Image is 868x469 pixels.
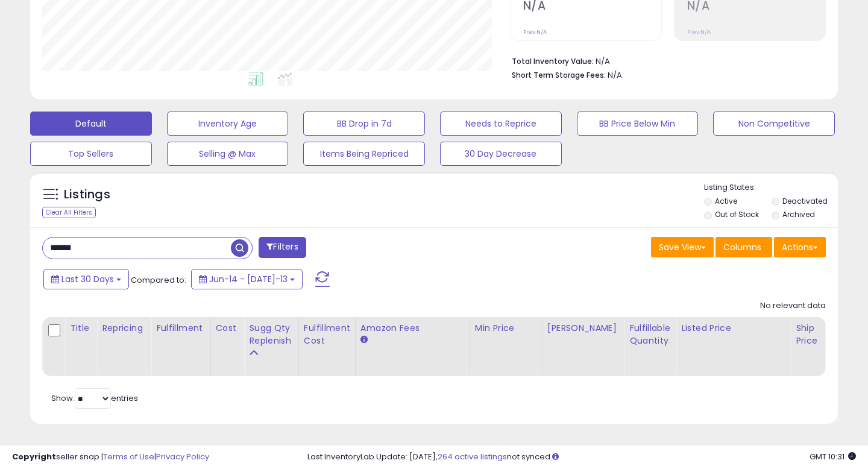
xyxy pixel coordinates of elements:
[440,142,562,166] button: 30 Day Decrease
[774,237,826,257] button: Actions
[438,451,507,462] a: 264 active listings
[704,182,838,194] p: Listing States:
[156,451,209,462] a: Privacy Policy
[103,451,154,462] a: Terms of Use
[713,112,835,136] button: Non Competitive
[512,53,817,68] li: N/A
[167,142,289,166] button: Selling @ Max
[131,274,186,286] span: Compared to:
[64,186,110,203] h5: Listings
[259,237,306,258] button: Filters
[577,112,699,136] button: BB Price Below Min
[796,322,820,347] div: Ship Price
[70,322,92,335] div: Title
[629,322,671,347] div: Fulfillable Quantity
[30,112,152,136] button: Default
[156,322,205,335] div: Fulfillment
[681,322,785,335] div: Listed Price
[244,317,299,376] th: Please note that this number is a calculation based on your required days of coverage and your ve...
[12,452,209,463] div: seller snap | |
[512,70,606,80] b: Short Term Storage Fees:
[512,56,594,66] b: Total Inventory Value:
[61,273,114,285] span: Last 30 Days
[42,207,96,218] div: Clear All Filters
[360,335,368,345] small: Amazon Fees.
[715,237,772,257] button: Columns
[547,322,619,335] div: [PERSON_NAME]
[715,196,737,206] label: Active
[167,112,289,136] button: Inventory Age
[249,322,294,347] div: Sugg Qty Replenish
[360,322,465,335] div: Amazon Fees
[30,142,152,166] button: Top Sellers
[723,241,761,253] span: Columns
[782,209,815,219] label: Archived
[209,273,288,285] span: Jun-14 - [DATE]-13
[440,112,562,136] button: Needs to Reprice
[608,69,622,81] span: N/A
[51,392,138,404] span: Show: entries
[307,452,856,463] div: Last InventoryLab Update: [DATE], not synced.
[715,209,759,219] label: Out of Stock
[760,300,826,312] div: No relevant data
[523,28,547,36] small: Prev: N/A
[475,322,537,335] div: Min Price
[303,112,425,136] button: BB Drop in 7d
[191,269,303,289] button: Jun-14 - [DATE]-13
[810,451,856,462] span: 2025-08-13 10:31 GMT
[43,269,129,289] button: Last 30 Days
[303,142,425,166] button: Items Being Repriced
[12,451,56,462] strong: Copyright
[687,28,711,36] small: Prev: N/A
[304,322,350,347] div: Fulfillment Cost
[102,322,146,335] div: Repricing
[216,322,239,335] div: Cost
[651,237,714,257] button: Save View
[782,196,828,206] label: Deactivated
